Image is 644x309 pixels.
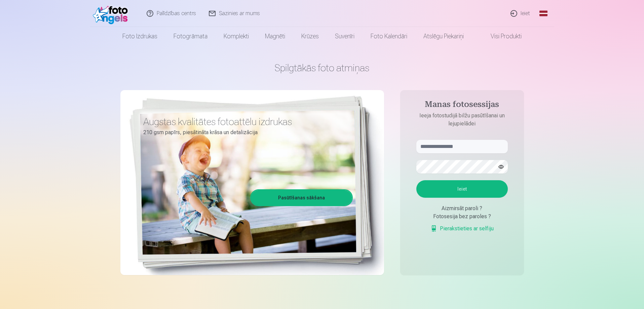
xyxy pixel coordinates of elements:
[430,225,494,233] a: Pierakstieties ar selfiju
[416,180,508,198] button: Ieiet
[216,27,257,46] a: Komplekti
[143,116,348,128] h3: Augstas kvalitātes fotoattēlu izdrukas
[410,100,515,112] h4: Manas fotosessijas
[93,3,131,24] img: /fa1
[363,27,415,46] a: Foto kalendāri
[251,190,352,205] a: Pasūtīšanas sākšana
[143,128,348,137] p: 210 gsm papīrs, piesātināta krāsa un detalizācija
[293,27,327,46] a: Krūzes
[327,27,363,46] a: Suvenīri
[415,27,472,46] a: Atslēgu piekariņi
[416,213,508,221] div: Fotosesija bez paroles ?
[165,27,216,46] a: Fotogrāmata
[410,112,515,128] p: Ieeja fotostudijā bilžu pasūtīšanai un lejupielādei
[257,27,293,46] a: Magnēti
[472,27,530,46] a: Visi produkti
[114,27,165,46] a: Foto izdrukas
[416,204,508,213] div: Aizmirsāt paroli ?
[120,62,524,74] h1: Spilgtākās foto atmiņas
